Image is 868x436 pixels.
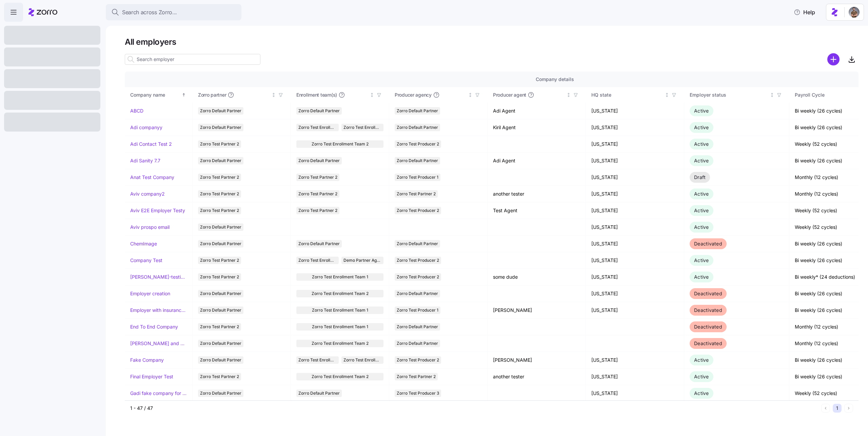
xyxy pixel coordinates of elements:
span: Active [694,390,709,396]
a: Company Test [130,257,162,264]
span: Zorro Test Producer 2 [397,356,439,364]
span: Zorro Default Partner [298,240,340,247]
td: [US_STATE] [586,236,684,252]
td: [US_STATE] [586,352,684,369]
span: Zorro Default Partner [298,107,340,115]
span: Zorro Test Enrollment Team 2 [312,140,369,148]
span: Zorro Test Partner 2 [397,373,436,380]
th: Producer agentNot sorted [488,87,586,103]
span: Zorro Default Partner [397,240,438,247]
span: Active [694,274,709,280]
span: Zorro Test Enrollment Team 1 [343,124,382,131]
button: Previous page [821,404,830,413]
span: Zorro Test Partner 2 [200,207,239,214]
span: Zorro Test Producer 1 [397,174,438,181]
td: [US_STATE] [586,219,684,236]
span: Zorro Test Producer 1 [397,306,438,314]
td: Adi Agent [488,153,586,169]
a: ABCD [130,107,143,114]
td: [US_STATE] [586,252,684,269]
span: Zorro Default Partner [200,107,241,115]
th: Enrollment team(s)Not sorted [291,87,389,103]
span: Zorro Test Enrollment Team 1 [312,273,368,281]
div: Not sorted [770,93,774,97]
span: Zorro Test Partner 2 [200,257,239,264]
th: HQ stateNot sorted [586,87,684,103]
span: Active [694,124,709,130]
span: Draft [694,174,706,180]
td: [US_STATE] [586,103,684,119]
span: Zorro Default Partner [200,290,241,297]
span: Producer agency [395,92,432,98]
span: Zorro Test Producer 3 [397,390,439,397]
span: Zorro Test Enrollment Team 2 [312,373,369,380]
button: Search across Zorro... [106,4,241,20]
td: [US_STATE] [586,153,684,169]
a: Fake Company [130,357,164,363]
th: Producer agencyNot sorted [389,87,488,103]
td: [US_STATE] [586,136,684,153]
td: another tester [488,186,586,202]
span: Zorro Test Enrollment Team 1 [312,323,368,331]
span: Active [694,158,709,163]
span: Zorro Test Producer 2 [397,140,439,148]
input: Search employer [125,54,260,65]
span: Producer agent [493,92,526,98]
td: Test Agent [488,202,586,219]
span: Active [694,374,709,379]
div: Not sorted [271,93,276,97]
th: Employer statusNot sorted [684,87,789,103]
span: Zorro Default Partner [200,306,241,314]
button: Help [788,5,821,19]
td: [US_STATE] [586,269,684,285]
span: Zorro Test Enrollment Team 2 [298,356,337,364]
td: [US_STATE] [586,202,684,219]
span: Zorro Test Partner 2 [397,190,436,198]
span: Help [794,8,815,16]
a: [PERSON_NAME]-testing-payroll [130,274,187,280]
div: 1 - 47 / 47 [130,405,818,412]
a: End To End Company [130,323,178,330]
div: Not sorted [370,93,374,97]
span: Zorro Test Producer 2 [397,207,439,214]
span: Zorro Default Partner [397,290,438,297]
span: Zorro Test Partner 2 [200,373,239,380]
img: 4405efb6-a4ff-4e3b-b971-a8a12b62b3ee-1719735568656.jpeg [849,7,860,18]
span: Zorro Default Partner [200,157,241,164]
th: Zorro partnerNot sorted [193,87,291,103]
span: Zorro Default Partner [298,390,340,397]
a: Adi Sanity 7.7 [130,157,160,164]
span: Enrollment team(s) [296,92,337,98]
td: [US_STATE] [586,302,684,319]
span: Zorro Default Partner [200,340,241,347]
span: Active [694,108,709,114]
a: Adi Contact Test 2 [130,141,172,147]
span: Deactivated [694,324,722,330]
span: Zorro Default Partner [200,356,241,364]
td: [US_STATE] [586,169,684,186]
span: Search across Zorro... [122,8,177,17]
span: Deactivated [694,241,722,246]
a: Gadi fake company for test [130,390,187,397]
span: Zorro Test Partner 2 [298,207,337,214]
td: [US_STATE] [586,186,684,202]
span: Zorro Default Partner [200,223,241,231]
span: Zorro Test Partner 2 [200,140,239,148]
td: [US_STATE] [586,119,684,136]
span: Zorro Test Producer 2 [397,257,439,264]
td: some dude [488,269,586,285]
div: HQ state [591,91,663,99]
a: Adi companyy [130,124,162,131]
span: Active [694,207,709,213]
td: [US_STATE] [586,369,684,385]
span: Zorro Test Enrollment Team 1 [312,306,368,314]
span: Active [694,357,709,363]
span: Zorro Test Producer 2 [397,273,439,281]
span: Active [694,224,709,230]
td: Kiril Agent [488,119,586,136]
td: another tester [488,369,586,385]
span: Zorro Test Partner 2 [200,174,239,181]
span: Zorro Default Partner [397,157,438,164]
span: Zorro Test Enrollment Team 2 [298,124,337,131]
a: [PERSON_NAME] and ChemImage [130,340,187,347]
